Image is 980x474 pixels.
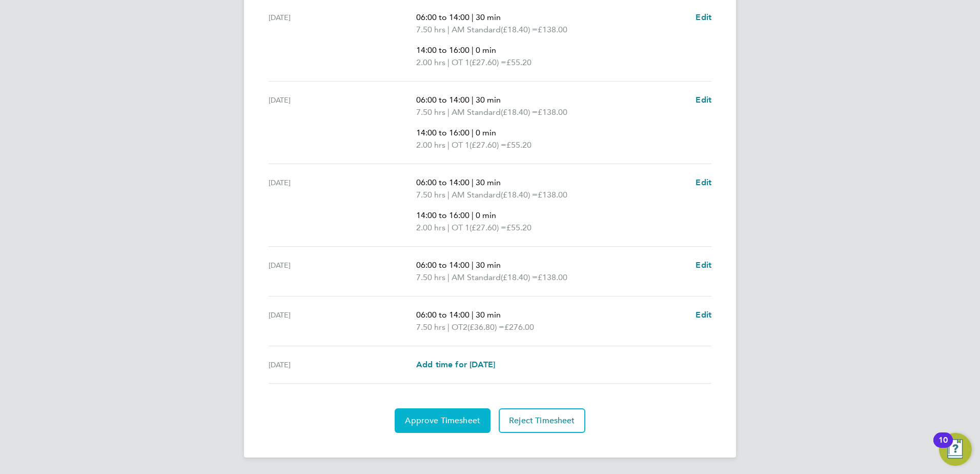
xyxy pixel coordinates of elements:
span: | [472,260,474,270]
div: [DATE] [269,359,416,371]
span: 7.50 hrs [416,190,445,200]
span: 7.50 hrs [416,25,445,34]
span: 30 min [476,310,501,320]
div: [DATE] [269,94,416,151]
span: £138.00 [538,190,567,200]
span: | [472,95,474,105]
span: 30 min [476,12,501,22]
span: OT2 [452,321,467,333]
span: Edit [696,310,711,320]
span: (£18.40) = [501,107,538,117]
span: | [447,57,450,67]
span: Edit [696,95,711,105]
span: | [472,45,474,55]
span: 06:00 to 14:00 [416,260,469,270]
span: Edit [696,260,711,270]
button: Open Resource Center, 10 new notifications [939,433,972,466]
div: [DATE] [269,176,416,234]
span: 0 min [476,128,496,137]
span: | [472,210,474,220]
span: (£18.40) = [501,190,538,200]
span: 30 min [476,177,501,187]
span: 7.50 hrs [416,322,445,332]
span: 14:00 to 16:00 [416,128,469,137]
span: OT 1 [452,56,469,69]
span: Edit [696,177,711,187]
span: | [447,322,450,332]
span: (£18.40) = [501,25,538,34]
span: £138.00 [538,25,567,34]
span: (£27.60) = [469,57,506,67]
span: 06:00 to 14:00 [416,12,469,22]
span: 06:00 to 14:00 [416,95,469,105]
span: 14:00 to 16:00 [416,210,469,220]
span: | [447,25,450,34]
span: 7.50 hrs [416,272,445,282]
span: OT 1 [452,222,469,234]
a: Edit [696,11,711,24]
span: 7.50 hrs [416,107,445,117]
span: £138.00 [538,272,567,282]
span: (£27.60) = [469,223,506,232]
a: Edit [696,309,711,321]
span: 2.00 hrs [416,57,445,67]
span: 30 min [476,260,501,270]
a: Add time for [DATE] [416,359,495,371]
span: OT 1 [452,139,469,151]
span: | [447,107,450,117]
span: | [447,223,450,232]
span: (£18.40) = [501,272,538,282]
a: Edit [696,259,711,271]
span: | [472,177,474,187]
span: £55.20 [506,140,532,150]
div: [DATE] [269,259,416,284]
span: Approve Timesheet [405,416,480,426]
div: [DATE] [269,11,416,69]
span: AM Standard [452,271,501,284]
span: | [447,190,450,200]
span: | [472,12,474,22]
span: (£27.60) = [469,140,506,150]
span: (£36.80) = [467,322,504,332]
span: 2.00 hrs [416,223,445,232]
span: Add time for [DATE] [416,360,495,369]
button: Approve Timesheet [395,408,491,433]
span: 14:00 to 16:00 [416,45,469,55]
span: £138.00 [538,107,567,117]
span: Reject Timesheet [509,416,575,426]
a: Edit [696,176,711,189]
span: AM Standard [452,189,501,201]
span: | [472,128,474,137]
span: AM Standard [452,24,501,36]
div: [DATE] [269,309,416,333]
span: £276.00 [504,322,534,332]
span: 06:00 to 14:00 [416,310,469,320]
span: AM Standard [452,106,501,118]
span: | [447,140,450,150]
span: | [447,272,450,282]
span: 0 min [476,210,496,220]
button: Reject Timesheet [499,408,585,433]
span: | [472,310,474,320]
span: Edit [696,12,711,22]
span: 30 min [476,95,501,105]
div: 10 [938,440,948,453]
a: Edit [696,94,711,106]
span: £55.20 [506,57,532,67]
span: £55.20 [506,223,532,232]
span: 06:00 to 14:00 [416,177,469,187]
span: 0 min [476,45,496,55]
span: 2.00 hrs [416,140,445,150]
